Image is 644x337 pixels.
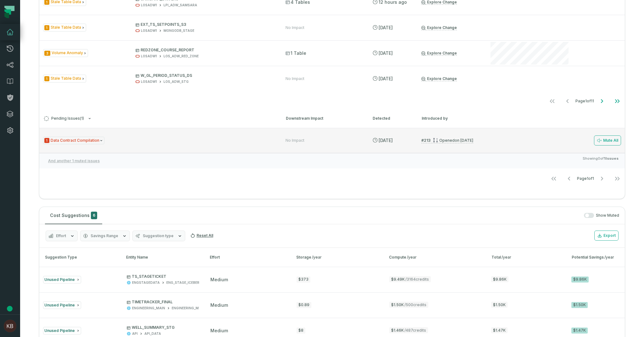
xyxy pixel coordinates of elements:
div: ENGINEERING_MAIN_OUTPUT [172,306,221,311]
nav: pagination [39,95,625,107]
span: / 500 credits [404,302,426,307]
button: Unused PipelineTS_STAGETICKETENGSTAGEDATAENG_STAGE_ICEBERGmedium$373$9.49K/3164credits$9.86K$9.86K [39,267,625,292]
span: Pending Issues ( 1 ) [44,116,84,121]
div: ENG_STAGE_ICEBERG [166,280,202,285]
span: /year [604,255,614,260]
div: Tooltip anchor [7,306,13,311]
div: $373 [297,277,310,283]
span: medium [210,302,228,308]
a: Explore Change [421,25,457,30]
span: Severity [44,25,49,30]
span: Effort [56,233,66,238]
div: Introduced by [422,116,478,121]
span: Issue Type [43,137,104,145]
relative-time: Aug 6, 2025, 2:03 PM CDT [455,138,473,143]
span: / 3164 credits [405,277,429,282]
span: medium [210,328,228,333]
p: W_GL_PERIOD_STATUS_DS [136,73,274,78]
span: Issue Type [43,75,86,83]
button: Go to first page [546,172,561,185]
button: Go to previous page [562,172,577,185]
span: Savings Range [91,233,118,238]
div: $8 [297,328,305,334]
button: Go to next page [594,172,609,185]
a: Explore Change [421,51,457,56]
div: Show Muted [105,213,619,218]
span: Issue Type [43,24,86,31]
div: $0.89 [297,302,311,308]
div: Storage [296,254,378,260]
span: $1.47K [491,327,508,333]
span: /year [312,255,322,260]
relative-time: Oct 12, 2025, 2:24 AM CDT [379,25,393,30]
div: LOSADW1 [141,3,157,8]
div: Suggestion Type [42,254,115,260]
button: Pending Issues(1) [44,116,275,121]
span: Unused Pipeline [44,303,75,307]
img: avatar of Kennedy Bruce [4,320,16,332]
span: Issue Type [43,49,88,57]
button: Go to next page [594,95,609,107]
span: Unused Pipeline [44,277,75,282]
div: No Impact [286,76,304,81]
span: / 487 credits [404,328,426,333]
button: Unused PipelineTIMETRACKER_FINALENGINEERING_MAINENGINEERING_MAIN_OUTPUTmedium$0.89$1.50K/500credi... [39,292,625,317]
button: Export [594,231,619,241]
div: Effort [210,254,285,260]
span: Severity [44,76,49,81]
div: Pending Issues(1) [39,128,625,186]
div: ENGINEERING_MAIN [132,306,165,311]
div: MONGODB_STAGE [164,28,194,33]
relative-time: Oct 1, 2025, 9:56 AM CDT [379,138,393,143]
div: No Impact [286,25,304,30]
div: Entity Name [126,254,198,260]
div: Downstream Impact [286,116,361,121]
nav: pagination [39,172,625,185]
button: Cost Suggestions [45,207,102,224]
div: $1.50K [571,302,588,308]
button: Go to last page [610,95,625,107]
p: EXT_TS_SETPOINTS_S3 [136,22,274,27]
span: 1 Table [286,50,306,56]
div: LOSADW1 [141,54,157,59]
div: Total [491,254,560,260]
span: 6 [91,212,97,219]
span: Severity [44,138,49,143]
span: Showing 0 of [583,156,619,166]
span: Suggestion type [143,233,174,238]
div: ENGSTAGEDATA [132,280,160,285]
div: LOS_ADW_STG [164,79,189,84]
div: API [132,331,138,336]
div: $1.47K [571,328,588,334]
div: Opened [433,138,473,143]
button: Effort [46,231,78,241]
p: TS_STAGETICKET [127,274,202,279]
button: Reset All [188,231,216,241]
div: LPI_ADW_SAMSARA [164,3,197,8]
ul: Page 1 of 11 [545,95,625,107]
div: LOS_ADW_RED_ZONE [164,54,199,59]
span: $1.50K [389,302,428,308]
button: Go to last page [610,172,625,185]
p: REDZONE_COURSE_REPORT [136,48,274,53]
button: Go to previous page [560,95,575,107]
strong: 1 Issues [604,156,619,161]
span: medium [210,277,228,282]
span: Severity [44,51,50,56]
div: LOSADW1 [141,28,157,33]
ul: Page 1 of 1 [546,172,625,185]
div: LOSADW1 [141,79,157,84]
span: $9.49K [389,276,431,282]
button: Savings Range [80,231,130,241]
p: TIMETRACKER_FINAL [127,300,221,305]
span: Unused Pipeline [44,328,75,333]
span: /year [502,255,511,260]
div: No Impact [286,138,304,143]
div: $9.86K [571,277,589,283]
relative-time: Oct 11, 2025, 2:34 AM CDT [379,76,393,81]
button: Go to first page [545,95,560,107]
div: Compute [389,254,480,260]
span: $9.86K [491,276,508,282]
span: $1.46K [389,327,428,333]
a: #213Opened[DATE] 2:03:31 PM [421,138,473,143]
